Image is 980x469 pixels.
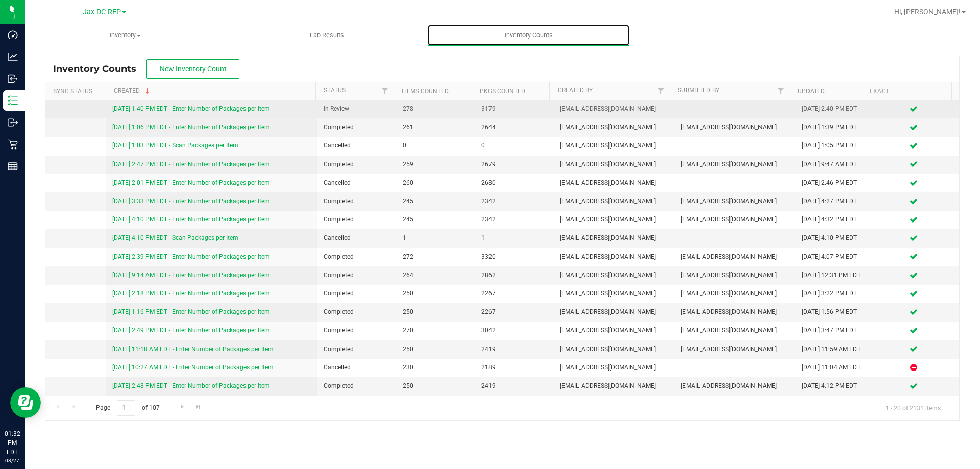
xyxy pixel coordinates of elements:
[226,24,428,46] a: Lab Results
[681,344,790,354] span: [EMAIL_ADDRESS][DOMAIN_NAME]
[324,141,390,151] span: Cancelled
[560,215,669,225] span: [EMAIL_ADDRESS][DOMAIN_NAME]
[324,178,390,188] span: Cancelled
[681,289,790,299] span: [EMAIL_ADDRESS][DOMAIN_NAME]
[560,196,669,206] span: [EMAIL_ADDRESS][DOMAIN_NAME]
[403,363,469,373] span: 230
[678,87,719,94] a: Submitted By
[403,326,469,335] span: 270
[10,387,41,418] iframe: Resource center
[862,82,951,100] th: Exact
[481,233,548,243] span: 1
[802,122,862,132] div: [DATE] 1:39 PM EDT
[8,117,18,128] inline-svg: Outbound
[324,196,390,206] span: Completed
[403,381,469,391] span: 250
[24,24,226,46] a: Inventory
[802,326,862,335] div: [DATE] 3:47 PM EDT
[802,252,862,262] div: [DATE] 4:07 PM EDT
[112,364,274,371] a: [DATE] 10:27 AM EDT - Enter Number of Packages per Item
[112,234,238,241] a: [DATE] 4:10 PM EDT - Scan Packages per Item
[25,31,226,40] span: Inventory
[5,429,20,457] p: 01:32 PM EDT
[481,196,548,206] span: 2342
[403,233,469,243] span: 1
[681,381,790,391] span: [EMAIL_ADDRESS][DOMAIN_NAME]
[428,24,629,46] a: Inventory Counts
[377,82,394,100] a: Filter
[324,270,390,280] span: Completed
[53,63,146,75] span: Inventory Counts
[112,216,270,223] a: [DATE] 4:10 PM EDT - Enter Number of Packages per Item
[324,381,390,391] span: Completed
[481,344,548,354] span: 2419
[560,363,669,373] span: [EMAIL_ADDRESS][DOMAIN_NAME]
[324,326,390,335] span: Completed
[402,88,449,95] a: Items Counted
[481,160,548,169] span: 2679
[112,124,270,131] a: [DATE] 1:06 PM EDT - Enter Number of Packages per Item
[403,141,469,151] span: 0
[324,252,390,262] span: Completed
[802,160,862,169] div: [DATE] 9:47 AM EDT
[560,104,669,114] span: [EMAIL_ADDRESS][DOMAIN_NAME]
[481,289,548,299] span: 2267
[560,178,669,188] span: [EMAIL_ADDRESS][DOMAIN_NAME]
[802,307,862,317] div: [DATE] 1:56 PM EDT
[324,215,390,225] span: Completed
[403,196,469,206] span: 245
[481,381,548,391] span: 2419
[560,270,669,280] span: [EMAIL_ADDRESS][DOMAIN_NAME]
[802,215,862,225] div: [DATE] 4:32 PM EDT
[481,178,548,188] span: 2680
[560,326,669,335] span: [EMAIL_ADDRESS][DOMAIN_NAME]
[324,363,390,373] span: Cancelled
[112,308,270,315] a: [DATE] 1:16 PM EDT - Enter Number of Packages per Item
[481,215,548,225] span: 2342
[802,381,862,391] div: [DATE] 4:12 PM EDT
[481,104,548,114] span: 3179
[112,253,270,260] a: [DATE] 2:39 PM EDT - Enter Number of Packages per Item
[560,160,669,169] span: [EMAIL_ADDRESS][DOMAIN_NAME]
[481,326,548,335] span: 3042
[403,178,469,188] span: 260
[191,400,206,414] a: Go to the last page
[324,289,390,299] span: Completed
[112,161,270,168] a: [DATE] 2:47 PM EDT - Enter Number of Packages per Item
[146,59,239,79] button: New Inventory Count
[324,122,390,132] span: Completed
[802,289,862,299] div: [DATE] 3:22 PM EDT
[117,400,135,416] input: 1
[403,344,469,354] span: 250
[560,381,669,391] span: [EMAIL_ADDRESS][DOMAIN_NAME]
[112,142,238,149] a: [DATE] 1:03 PM EDT - Scan Packages per Item
[802,233,862,243] div: [DATE] 4:10 PM EDT
[403,252,469,262] span: 272
[112,382,270,389] a: [DATE] 2:48 PM EDT - Enter Number of Packages per Item
[560,141,669,151] span: [EMAIL_ADDRESS][DOMAIN_NAME]
[324,307,390,317] span: Completed
[112,290,270,297] a: [DATE] 2:18 PM EDT - Enter Number of Packages per Item
[324,104,390,114] span: In Review
[681,215,790,225] span: [EMAIL_ADDRESS][DOMAIN_NAME]
[681,160,790,169] span: [EMAIL_ADDRESS][DOMAIN_NAME]
[83,8,121,16] span: Jax DC REP
[681,252,790,262] span: [EMAIL_ADDRESS][DOMAIN_NAME]
[560,289,669,299] span: [EMAIL_ADDRESS][DOMAIN_NAME]
[652,82,669,100] a: Filter
[403,122,469,132] span: 261
[403,104,469,114] span: 278
[403,160,469,169] span: 259
[802,363,862,373] div: [DATE] 11:04 AM EDT
[8,161,18,171] inline-svg: Reports
[560,344,669,354] span: [EMAIL_ADDRESS][DOMAIN_NAME]
[877,400,949,415] span: 1 - 20 of 2131 items
[175,400,189,414] a: Go to the next page
[481,141,548,151] span: 0
[8,30,18,40] inline-svg: Dashboard
[114,87,152,94] a: Created
[296,31,358,40] span: Lab Results
[324,344,390,354] span: Completed
[112,198,270,205] a: [DATE] 3:33 PM EDT - Enter Number of Packages per Item
[772,82,789,100] a: Filter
